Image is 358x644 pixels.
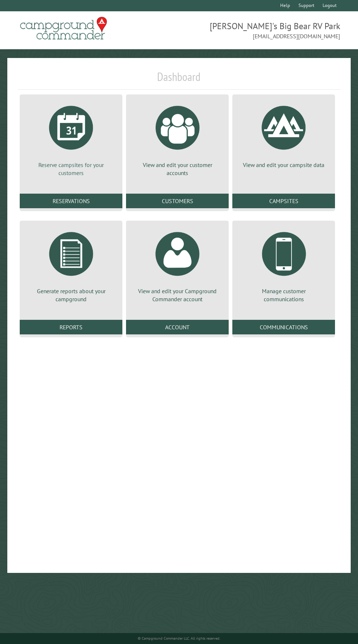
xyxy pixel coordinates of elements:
p: Reserve campsites for your customers [28,161,114,177]
p: View and edit your campsite data [241,161,326,169]
a: View and edit your campsite data [241,100,326,169]
small: © Campground Commander LLC. All rights reserved. [138,636,220,641]
a: Campsites [232,194,335,208]
p: View and edit your customer accounts [135,161,220,177]
a: Reserve campsites for your customers [28,100,114,177]
a: Manage customer communications [241,226,326,303]
a: View and edit your Campground Commander account [135,226,220,303]
p: Manage customer communications [241,287,326,303]
a: View and edit your customer accounts [135,100,220,177]
span: [PERSON_NAME]'s Big Bear RV Park [EMAIL_ADDRESS][DOMAIN_NAME] [179,20,340,40]
a: Reports [20,320,122,334]
a: Communications [232,320,335,334]
a: Generate reports about your campground [28,226,114,303]
p: View and edit your Campground Commander account [135,287,220,303]
p: Generate reports about your campground [28,287,114,303]
a: Reservations [20,194,122,208]
a: Customers [126,194,229,208]
a: Account [126,320,229,334]
h1: Dashboard [18,70,340,90]
img: Campground Commander [18,14,109,43]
